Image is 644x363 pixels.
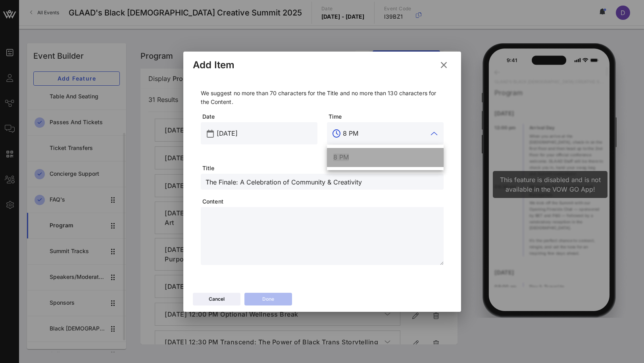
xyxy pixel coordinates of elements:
div: Add Item [193,59,235,71]
div: Cancel [209,295,225,303]
span: Content [202,198,444,206]
p: We suggest no more than 70 characters for the Title and no more than 130 characters for the Content. [201,89,444,106]
span: Time [329,113,444,121]
span: Title [202,164,444,172]
button: prepend icon [207,130,214,138]
div: Done [262,295,274,303]
input: Start Date [217,127,313,140]
span: 8 PM [333,153,349,161]
input: Start Time [343,127,428,140]
button: Done [244,293,292,305]
button: Cancel [193,293,240,305]
span: Date [202,113,317,121]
